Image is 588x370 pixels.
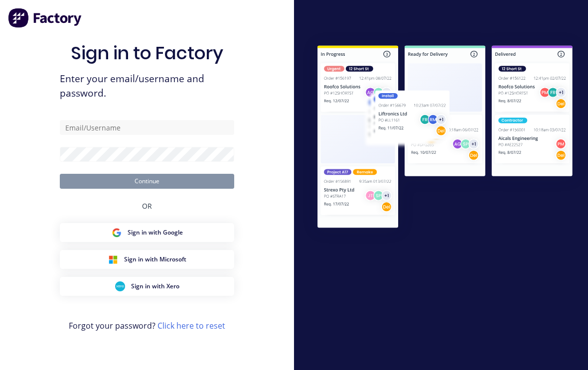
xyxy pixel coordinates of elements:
a: Click here to reset [157,320,225,331]
span: Enter your email/username and password. [60,72,234,101]
input: Email/Username [60,120,234,135]
span: Sign in with Xero [131,282,179,291]
span: Sign in with Microsoft [124,255,186,264]
div: OR [142,189,152,223]
button: Microsoft Sign inSign in with Microsoft [60,250,234,269]
button: Xero Sign inSign in with Xero [60,277,234,296]
img: Factory [8,8,83,28]
h1: Sign in to Factory [71,42,223,64]
button: Continue [60,174,234,189]
span: Forgot your password? [69,320,225,332]
img: Xero Sign in [115,281,125,291]
button: Google Sign inSign in with Google [60,223,234,242]
img: Sign in [302,31,588,245]
img: Google Sign in [112,228,122,238]
img: Microsoft Sign in [108,254,118,264]
span: Sign in with Google [128,228,183,237]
